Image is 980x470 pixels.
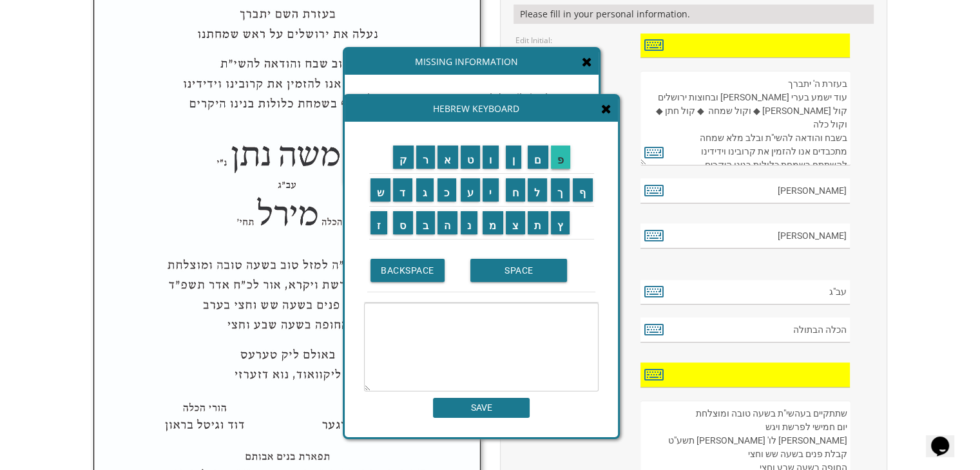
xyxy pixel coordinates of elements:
input: ף [573,178,593,202]
input: ק [393,146,414,169]
input: כ [437,178,456,202]
input: א [437,146,458,169]
label: Edit Initial: [515,35,552,46]
input: ל [528,178,547,202]
input: ט [461,146,481,169]
input: ס [393,211,413,234]
input: ד [393,178,412,202]
textarea: בעזרת ה' יתברך עוד ישמע בערי [PERSON_NAME] ובחוצות ירושלים קול [PERSON_NAME] ◆ וקול שמחה ◆ קול חת... [640,71,850,165]
input: פ [551,146,571,169]
input: SPACE [470,259,567,282]
input: ח [506,178,526,202]
div: Please fill in your personal information. [514,5,874,24]
input: ג [416,178,434,202]
input: ת [528,211,548,234]
div: Hebrew Keyboard [345,96,618,122]
input: SAVE [433,398,530,418]
iframe: chat widget [926,418,967,457]
input: BACKSPACE [370,259,445,282]
input: נ [461,211,478,234]
div: Please enter your personal details in the highlighted fields. Verify that all wording is accurate. [361,91,582,135]
input: ם [528,146,548,169]
input: ר [416,146,436,169]
input: ץ [551,211,570,234]
div: Missing Information [345,49,599,75]
input: ו [483,146,499,169]
input: ב [416,211,436,234]
input: י [483,178,499,202]
input: צ [506,211,526,234]
input: ה [437,211,457,234]
input: ע [461,178,481,202]
input: ז [370,211,388,234]
input: ך [551,178,570,202]
input: ש [370,178,391,202]
input: מ [483,211,503,234]
input: ן [506,146,522,169]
